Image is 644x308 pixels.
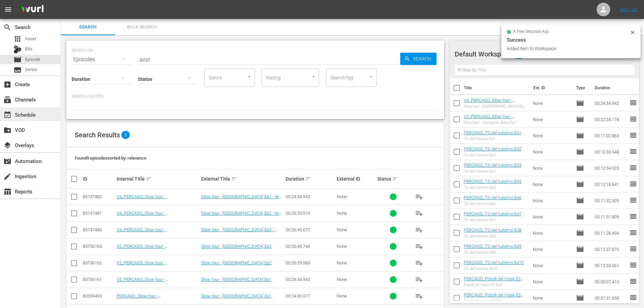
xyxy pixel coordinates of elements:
[592,127,629,144] td: 00:11:02.863
[14,35,22,43] span: Asset
[305,176,311,182] span: sort
[530,144,573,160] td: None
[464,276,523,286] a: PERCASO_Popoli del mare S2 Ep9
[464,153,521,157] div: TG del turismo Ep2
[572,78,591,97] th: Type
[629,115,637,123] span: reorder
[530,274,573,290] td: None
[576,294,584,302] span: Episode
[368,73,374,80] button: Open
[25,56,40,63] span: Episode
[464,130,521,135] a: PERCASO_TG del turismo Ep1
[415,292,423,300] span: playlist_add
[337,211,375,216] div: None
[411,189,427,205] button: playlist_add
[464,218,521,222] div: TG del turismo Ep7
[464,98,515,108] a: V4_PERCASO_Slow tour - [GEOGRAPHIC_DATA] Ep1
[25,46,32,52] span: Bits
[455,45,627,64] div: Default Workspace
[629,131,637,139] span: reorder
[530,241,573,257] td: None
[392,176,398,182] span: sort
[464,211,521,216] a: PERCASO_TG del turismo Ep7
[530,111,573,127] td: None
[592,209,629,225] td: 00:11:51.809
[337,244,375,249] div: None
[530,257,573,274] td: None
[83,260,115,265] div: 83736162
[286,293,334,299] div: 00:24:35.077
[337,260,375,265] div: None
[411,271,427,288] button: playlist_add
[576,196,584,205] span: Episode
[415,209,423,217] span: playlist_add
[530,209,573,225] td: None
[464,146,521,151] a: PERCASO_TG del turismo Ep2
[337,176,375,182] div: External ID
[83,194,115,199] div: 85137482
[201,260,271,265] a: Slow tour - [GEOGRAPHIC_DATA] Ep2
[530,160,573,176] td: None
[119,23,165,31] span: Bulk Search
[592,274,629,290] td: 00:30:07.413
[286,211,334,216] div: 00:26:29.019
[65,23,111,31] span: Search
[201,194,284,209] a: Slow tour - [GEOGRAPHIC_DATA] Ep1 - Area megalitica [GEOGRAPHIC_DATA] e Pane nero di Donnas
[83,293,115,299] div: 82659493
[3,172,11,181] span: Ingestion
[530,95,573,111] td: None
[83,211,115,216] div: 85137481
[72,94,439,99] p: Search Filters:
[415,226,423,234] span: playlist_add
[464,185,521,190] div: TG del turismo Ep5
[464,137,521,141] div: TG del turismo Ep1
[464,292,523,303] a: PERCASO_Popoli del mare S2 Ep8
[629,164,637,172] span: reorder
[411,255,427,271] button: playlist_add
[629,212,637,220] span: reorder
[514,48,524,62] span: 51
[576,245,584,253] span: Episode
[576,115,584,123] span: Episode
[592,111,629,127] td: 00:22:24.178
[592,144,629,160] td: 00:10:33.348
[231,176,237,182] span: sort
[592,290,629,306] td: 00:31:31.658
[75,131,120,139] span: Search Results
[415,193,423,201] span: playlist_add
[464,169,521,173] div: TG del turismo Ep3
[464,283,528,287] div: Popoli del mare S2 Ep9
[464,120,528,125] div: Slow tour - Campania divina Ep1
[25,35,36,42] span: Asset
[464,260,524,265] a: PERCASO_TG del turismo Ep10
[464,114,515,124] a: V2_PERCASO_Slow tour - Campania divina Ep1
[629,245,637,253] span: reorder
[16,2,49,18] img: ans4CAIJ8jUAAAAAAAAAAAAAAAAAAAAAAAAgQb4GAAAAAAAAAAAAAAAAAAAAAAAAJMjXAAAAAAAAAAAAAAAAAAAAAAAAgAT5G...
[530,290,573,306] td: None
[576,99,584,107] span: Episode
[415,259,423,267] span: playlist_add
[3,111,11,119] span: Schedule
[117,175,199,183] div: Internal Title
[592,257,629,274] td: 00:12:33.561
[201,175,284,183] div: External Title
[530,192,573,209] td: None
[629,196,637,204] span: reorder
[14,66,22,74] span: Series
[121,131,130,139] span: 9
[310,73,317,80] button: Open
[3,188,11,196] span: Reports
[629,180,637,188] span: reorder
[464,228,521,233] a: PERCASO_TG del turismo Ep8
[3,96,11,104] span: Channels
[576,278,584,286] span: Episode
[464,244,521,249] a: PERCASO_TG del turismo Ep9
[411,288,427,304] button: playlist_add
[530,127,573,144] td: None
[629,293,637,302] span: reorder
[3,80,11,89] span: Create
[201,211,284,226] a: Slow tour - [GEOGRAPHIC_DATA] Ep2 - Area Megalitica [GEOGRAPHIC_DATA] e il Sale del [GEOGRAPHIC_D...
[25,66,37,73] span: Series
[629,147,637,156] span: reorder
[14,55,22,64] span: Episode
